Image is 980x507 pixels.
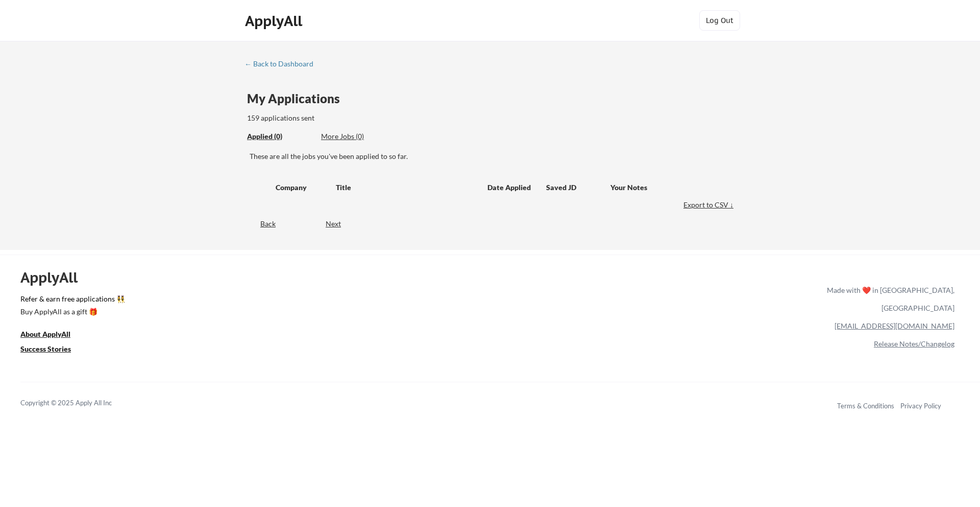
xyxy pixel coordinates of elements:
u: About ApplyAll [20,330,70,338]
div: My Applications [247,93,348,105]
div: Company [276,182,327,193]
a: ← Back to Dashboard [244,60,321,70]
div: Next [326,219,353,229]
div: Export to CSV ↓ [683,200,736,210]
div: Saved JD [546,178,610,196]
a: Terms & Conditions [837,402,894,410]
u: Success Stories [20,344,71,353]
div: More Jobs (0) [321,131,396,142]
a: Refer & earn free applications 👯‍♀️ [20,295,614,306]
div: ← Back to Dashboard [244,60,321,67]
a: Release Notes/Changelog [874,339,954,348]
a: Buy ApplyAll as a gift 🎁 [20,306,122,319]
a: Success Stories [20,343,85,356]
div: 159 applications sent [247,113,445,123]
div: Buy ApplyAll as a gift 🎁 [20,308,122,315]
div: These are job applications we think you'd be a good fit for, but couldn't apply you to automatica... [321,131,396,142]
div: Made with ❤️ in [GEOGRAPHIC_DATA], [GEOGRAPHIC_DATA] [823,281,954,317]
div: These are all the jobs you've been applied to so far. [250,151,736,162]
div: ApplyAll [245,12,305,30]
div: Applied (0) [247,131,313,142]
a: Privacy Policy [900,402,941,410]
div: Copyright © 2025 Apply All Inc [20,398,138,408]
a: [EMAIL_ADDRESS][DOMAIN_NAME] [835,321,954,330]
div: Title [336,182,478,193]
button: Log Out [699,10,740,31]
div: Back [244,219,276,229]
a: About ApplyAll [20,329,85,341]
div: Your Notes [610,182,727,193]
div: ApplyAll [20,269,89,286]
div: These are all the jobs you've been applied to so far. [247,131,313,142]
div: Date Applied [487,182,532,193]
